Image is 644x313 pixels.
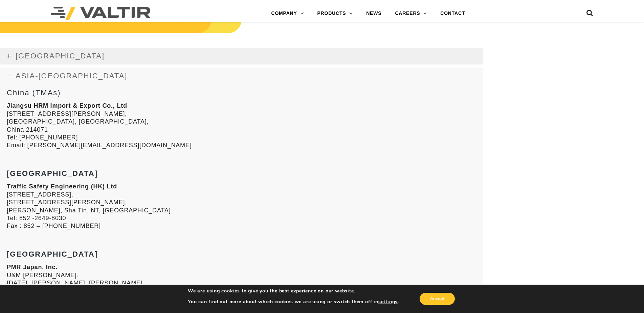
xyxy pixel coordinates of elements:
[188,288,399,294] p: We are using cookies to give you the best experience on our website.
[388,7,434,20] a: CAREERS
[378,299,398,305] button: settings
[7,169,98,178] strong: [GEOGRAPHIC_DATA]
[7,102,127,109] strong: Jiangsu HRM Import & Export Co., Ltd
[359,7,388,20] a: NEWS
[188,299,399,305] p: You can find out more about which cookies we are using or switch them off in .
[7,183,117,190] strong: Traffic Safety Engineering (HK) Ltd
[7,264,58,270] strong: PMR Japan, Inc.
[16,52,105,60] span: [GEOGRAPHIC_DATA]
[7,102,476,149] p: [STREET_ADDRESS][PERSON_NAME], [GEOGRAPHIC_DATA], [GEOGRAPHIC_DATA], China 214071 Tel: [PHONE_NUM...
[16,72,127,80] span: Asia-[GEOGRAPHIC_DATA]
[420,293,455,305] button: Accept
[434,7,472,20] a: CONTACT
[310,7,359,20] a: PRODUCTS
[7,250,98,258] strong: [GEOGRAPHIC_DATA]
[7,183,476,230] p: [STREET_ADDRESS], [STREET_ADDRESS][PERSON_NAME], [PERSON_NAME], Sha Tin, NT, [GEOGRAPHIC_DATA] Te...
[7,89,476,97] h3: China (TMAs)
[51,7,151,20] img: Valtir
[264,7,310,20] a: COMPANY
